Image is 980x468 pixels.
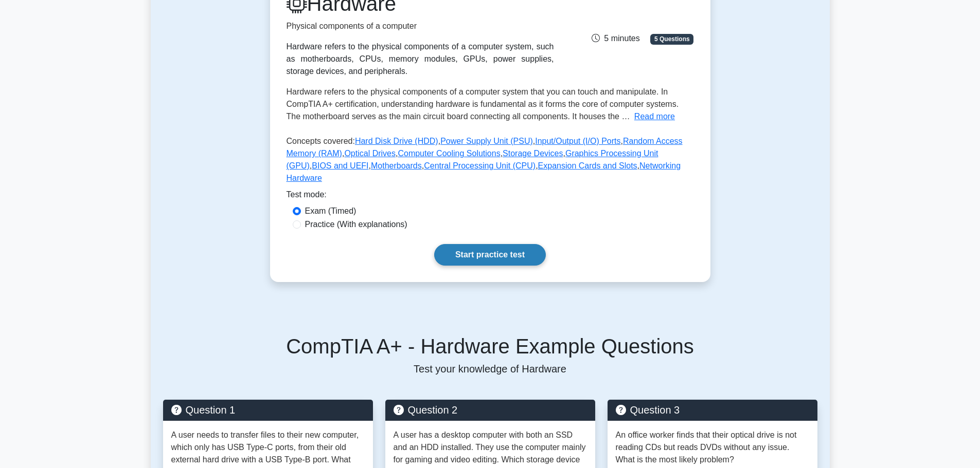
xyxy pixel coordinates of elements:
[305,205,357,217] label: Exam (Timed)
[287,20,554,32] p: Physical components of a computer
[503,149,563,158] a: Storage Devices
[650,34,693,44] span: 5 Questions
[344,149,396,158] a: Optical Drives
[616,429,809,466] p: An office worker finds that their optical drive is not reading CDs but reads DVDs without any iss...
[434,244,546,266] a: Start practice test
[287,135,694,189] p: Concepts covered: , , , , , , , , , , , ,
[287,41,554,78] div: Hardware refers to the physical components of a computer system, such as motherboards, CPUs, memo...
[287,87,679,121] span: Hardware refers to the physical components of a computer system that you can touch and manipulate...
[163,334,817,359] h5: CompTIA A+ - Hardware Example Questions
[394,404,587,416] h5: Question 2
[371,161,422,170] a: Motherboards
[312,161,368,170] a: BIOS and UEFI
[592,34,639,43] span: 5 minutes
[287,149,658,170] a: Graphics Processing Unit (GPU)
[616,404,809,416] h5: Question 3
[355,137,438,145] a: Hard Disk Drive (HDD)
[398,149,500,158] a: Computer Cooling Solutions
[305,218,407,231] label: Practice (With explanations)
[163,363,817,375] p: Test your knowledge of Hardware
[634,110,675,123] button: Read more
[287,189,694,205] div: Test mode:
[424,161,536,170] a: Central Processing Unit (CPU)
[538,161,637,170] a: Expansion Cards and Slots
[440,137,533,145] a: Power Supply Unit (PSU)
[535,137,620,145] a: Input/Output (I/O) Ports
[171,404,365,416] h5: Question 1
